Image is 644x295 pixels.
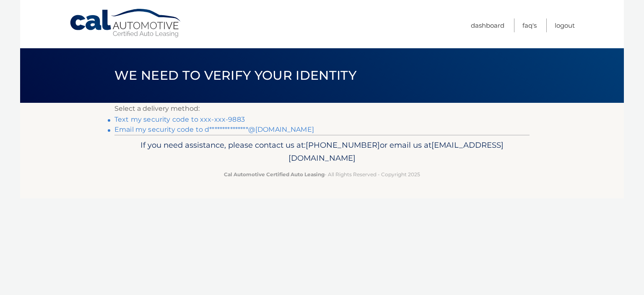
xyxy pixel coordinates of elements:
strong: Cal Automotive Certified Auto Leasing [224,171,325,178]
p: If you need assistance, please contact us at: or email us at [120,138,524,165]
a: Dashboard [471,18,504,32]
a: FAQ's [522,18,537,32]
span: [PHONE_NUMBER] [306,140,380,150]
p: - All Rights Reserved - Copyright 2025 [120,170,524,179]
a: Logout [555,18,575,32]
a: Text my security code to xxx-xxx-9883 [114,115,245,123]
a: Cal Automotive [69,8,182,38]
span: We need to verify your identity [114,68,356,83]
p: Select a delivery method: [114,103,530,115]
